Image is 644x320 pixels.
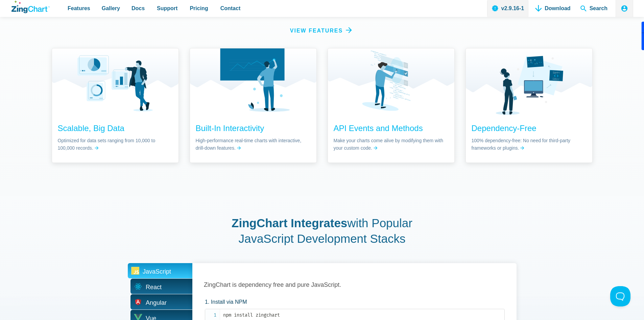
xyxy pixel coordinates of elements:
[334,137,449,152] span: Make your charts come alive by modifying them with your custom code.
[146,298,167,308] span: Angular
[3,10,105,62] iframe: profile
[157,4,177,13] span: Support
[223,312,504,319] code: npm install zingchart
[132,4,145,13] span: Docs
[472,124,536,133] a: Dependency-Free
[220,4,241,13] span: Contact
[68,4,90,13] span: Features
[190,4,208,13] span: Pricing
[58,137,173,152] span: Optimized for data sets ranging from 10,000 to 100,000 records.
[58,124,124,133] a: Scalable, Big Data
[204,281,505,289] h3: ZingChart is dependency free and pure JavaScript.
[610,286,630,306] iframe: Toggle Customer Support
[52,48,178,112] img: Scalable, Big Data Charts
[466,48,592,115] img: Dependency-Free
[196,137,311,152] span: High-performance real-time charts with interactive, drill-down features.
[290,26,343,35] span: View Features
[328,48,454,111] img: Api Events and Methods
[223,215,421,246] h2: with Popular JavaScript Development Stacks
[11,1,50,13] a: ZingChart Logo. Click to return to the homepage
[196,124,264,133] a: Built-In Interactivity
[232,216,347,230] strong: ZingChart Integrates
[190,48,316,112] img: Built-In Interactivity
[146,282,162,293] span: React
[472,137,587,152] span: 100% dependency-free: No need for third-party frameworks or plugins.
[290,26,354,35] a: View Features
[102,4,120,13] span: Gallery
[143,266,171,277] span: JavaScript
[334,124,423,133] a: API Events and Methods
